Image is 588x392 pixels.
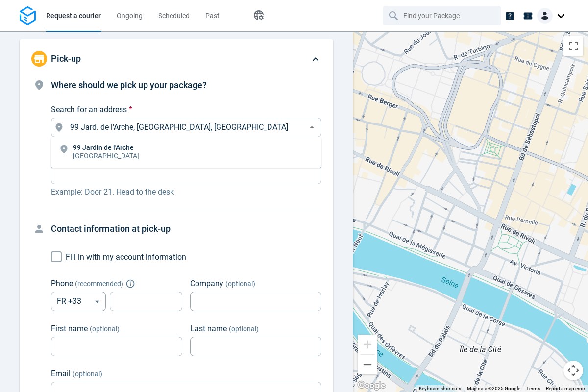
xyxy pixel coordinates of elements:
p: Example: Door 21. Head to the desk [51,186,321,198]
a: Open this area in Google Maps (opens a new window) [355,379,388,392]
span: Request a courier [46,12,101,20]
span: Where should we pick up your package? [51,80,207,90]
div: Pick-up [20,39,333,78]
span: Company [190,279,223,288]
span: ( recommended ) [75,280,123,288]
span: Scheduled [158,12,190,20]
div: FR +33 [51,292,106,311]
p: [GEOGRAPHIC_DATA] [73,151,139,161]
input: Find your Package [403,6,483,25]
span: Pick-up [51,53,81,64]
span: Search for an address [51,105,127,114]
button: Toggle fullscreen view [563,36,583,56]
span: (optional) [229,325,259,333]
img: Google [355,379,388,392]
a: Terms [526,386,540,391]
button: Close [306,122,318,134]
span: (optional) [90,325,120,333]
button: Map camera controls [563,361,583,380]
span: Map data ©2025 Google [467,386,520,391]
span: Past [205,12,220,20]
span: Email [51,369,71,378]
button: Zoom in [358,335,377,354]
button: Keyboard shortcuts [419,385,461,392]
img: Logo [20,6,36,25]
span: First name [51,324,88,333]
p: 99 Jardin de l'Arche [73,144,139,151]
span: Fill in with my account information [66,252,186,262]
button: Zoom out [358,355,377,374]
span: Phone [51,279,73,288]
button: Explain "Recommended" [127,281,133,287]
img: Client [537,8,553,24]
a: Report a map error [546,386,585,391]
span: (optional) [225,280,255,288]
span: Last name [190,324,227,333]
span: Ongoing [117,12,143,20]
h4: Contact information at pick-up [51,222,321,236]
span: (optional) [73,370,102,378]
